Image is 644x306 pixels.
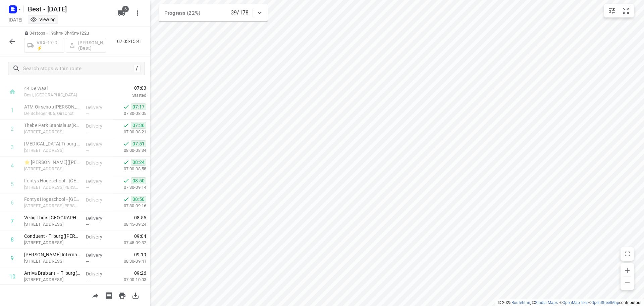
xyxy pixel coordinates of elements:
[131,122,146,129] span: 07:36
[134,233,146,239] span: 09:04
[131,159,146,166] span: 08:24
[562,300,588,305] a: OpenMapTiles
[604,4,634,17] div: small contained button group
[113,203,146,209] p: 07:30-09:16
[11,144,14,150] div: 3
[123,122,129,129] svg: Done
[11,236,14,243] div: 8
[24,103,80,110] p: ATM Oirschot(Jasper van Agt)
[102,85,146,91] span: 07:03
[113,258,146,265] p: 08:30-09:41
[86,277,89,282] span: —
[113,147,146,154] p: 08:00-08:34
[102,92,146,99] p: Started
[23,63,133,74] input: Search stops within route
[24,251,80,258] p: Michael Page International B.V. - Tilburg(Elaha Habib / Sue Ip-Choi)
[86,252,111,259] p: Delivery
[78,31,79,36] span: •
[86,130,89,135] span: —
[11,126,14,132] div: 2
[86,185,89,190] span: —
[24,129,80,135] p: Kloosterdreef 3, Moergestel
[86,270,111,277] p: Delivery
[86,104,111,111] p: Delivery
[113,239,146,246] p: 07:45-09:32
[591,300,619,305] a: OpenStreetMap
[86,148,89,153] span: —
[24,110,80,117] p: De Scheper 406, Oirschot
[24,122,80,129] p: Thebe Park Stanislaus(Roos)
[129,292,142,298] span: Download route
[79,31,89,36] span: 122u
[113,276,146,283] p: 07:00-10:03
[24,258,80,265] p: Stationsstraat 14a, Tilburg
[24,92,94,98] p: Best, [GEOGRAPHIC_DATA]
[231,9,249,17] p: 39/178
[123,196,129,203] svg: Done
[113,184,146,191] p: 07:30-09:14
[24,214,80,221] p: Veilig Thuis Midden-Brabant(Margit Dekkers)
[24,159,80,166] p: ⭐ ETZ Elisabeth(Tessa Hofstra)
[86,259,89,264] span: —
[89,292,102,298] span: Share route
[11,218,14,224] div: 7
[115,292,129,298] span: Print route
[535,300,558,305] a: Stadia Maps
[164,10,200,16] span: Progress (22%)
[134,251,146,258] span: 09:19
[24,177,80,184] p: Fontys Hogeschool - Tilburg(Karin Franken)
[11,181,14,187] div: 5
[24,203,80,209] p: Professor Goossenslaan 1, Tilburg
[115,6,128,20] button: 6
[113,129,146,135] p: 07:00-08:21
[86,233,111,240] p: Delivery
[11,200,14,206] div: 6
[24,30,106,37] p: 34 stops • 196km • 8h45m
[11,163,14,169] div: 4
[131,177,146,184] span: 08:50
[86,204,89,209] span: —
[86,178,111,185] p: Delivery
[131,196,146,203] span: 08:50
[11,107,14,114] div: 1
[131,103,146,110] span: 07:17
[134,270,146,276] span: 09:26
[86,196,111,203] p: Delivery
[86,215,111,222] p: Delivery
[102,292,115,298] span: Print shipping labels
[24,233,80,239] p: Conduent - Tilburg(Nancy Janssens)
[131,6,144,20] button: More
[9,273,15,280] div: 10
[512,300,530,305] a: Routetitan
[24,140,80,147] p: Renova Tilburg BV (Bob van Weegberg)
[498,300,641,305] li: © 2025 , © , © © contributors
[133,65,141,72] div: /
[619,4,633,17] button: Fit zoom
[86,222,89,227] span: —
[605,4,619,17] button: Map settings
[24,184,80,191] p: [STREET_ADDRESS][PERSON_NAME]
[11,255,14,261] div: 9
[24,270,80,276] p: Arriva Brabant – Tilburg(Yvonne Kuijpers)
[86,141,111,148] p: Delivery
[24,85,94,92] p: 44 De Waal
[24,196,80,203] p: Fontys Hogeschool - Tilburg(Karin Franken)
[86,111,89,116] span: —
[113,166,146,172] p: 07:00-08:58
[86,160,111,166] p: Delivery
[159,4,268,21] div: Progress (22%)39/178
[117,38,145,45] p: 07:03-15:41
[122,6,129,12] span: 6
[86,123,111,129] p: Delivery
[86,167,89,172] span: —
[123,103,129,110] svg: Done
[113,110,146,117] p: 07:30-08:05
[113,221,146,228] p: 08:45-09:24
[134,214,146,221] span: 08:55
[30,16,56,23] div: You are currently in view mode. To make any changes, go to edit project.
[123,177,129,184] svg: Done
[24,276,80,283] p: Insulindestraat 9, Tilburg
[24,166,80,172] p: Hilvarenbeekse Weg 60, Tilburg
[86,241,89,246] span: —
[24,239,80,246] p: Stationsstraat 20, Tilburg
